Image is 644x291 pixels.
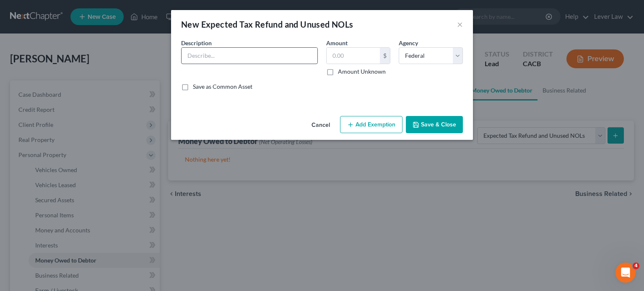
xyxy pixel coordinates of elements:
span: 4 [633,263,639,269]
button: × [457,19,463,29]
input: Describe... [182,48,317,64]
div: $ [380,48,390,64]
iframe: Intercom live chat [615,263,636,283]
input: 0.00 [327,48,380,64]
label: Amount [326,39,348,47]
button: Add Exemption [340,116,402,134]
span: Description [181,39,212,46]
button: Cancel [305,117,337,134]
button: Save & Close [406,116,463,134]
label: Amount Unknown [338,67,386,76]
label: Save as Common Asset [193,82,252,91]
div: New Expected Tax Refund and Unused NOLs [181,18,353,30]
label: Agency [399,39,418,47]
